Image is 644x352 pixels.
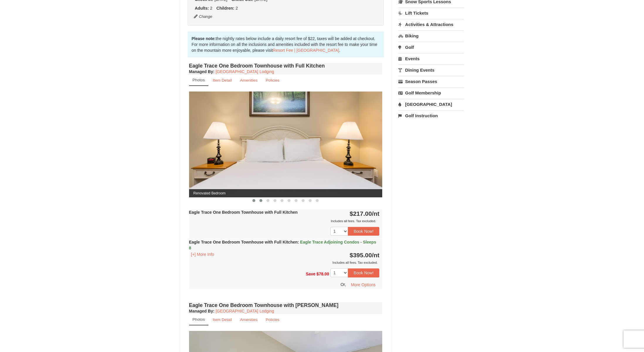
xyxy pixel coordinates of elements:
[240,78,258,82] small: Amenities
[189,309,215,313] strong: :
[398,110,464,121] a: Golf Instruction
[195,6,209,11] strong: Adults:
[240,318,258,322] small: Amenities
[189,302,383,308] h4: Eagle Trace One Bedroom Townhouse with [PERSON_NAME]
[213,78,232,82] small: Item Detail
[189,189,383,197] span: Renovated Bedroom
[189,251,216,258] button: [+] More Info
[236,75,261,86] a: Amenities
[398,99,464,110] a: [GEOGRAPHIC_DATA]
[216,6,234,11] strong: Children:
[193,317,205,322] small: Photos
[317,272,329,276] span: $78.00
[348,227,380,236] button: Book Now!
[266,78,279,82] small: Policies
[398,42,464,53] a: Golf
[193,78,205,82] small: Photos
[209,75,236,86] a: Item Detail
[189,75,208,86] a: Photos
[298,240,299,244] span: :
[189,309,213,313] span: Managed By
[189,218,380,224] div: Includes all fees. Tax excluded.
[273,48,339,53] a: Resort Fee | [GEOGRAPHIC_DATA]
[193,13,213,20] button: Change
[216,309,274,313] a: [GEOGRAPHIC_DATA] Lodging
[350,252,372,258] span: $395.00
[262,75,283,86] a: Policies
[189,69,215,74] strong: :
[210,6,213,11] span: 2
[306,272,315,276] span: Save
[398,19,464,30] a: Activities & Attractions
[341,282,346,287] span: Or,
[350,210,380,217] strong: $217.00
[216,69,274,74] a: [GEOGRAPHIC_DATA] Lodging
[236,6,238,11] span: 2
[262,314,283,325] a: Policies
[192,36,216,41] strong: Please note:
[189,69,213,74] span: Managed By
[398,8,464,18] a: Lift Tickets
[372,252,380,258] span: /nt
[348,268,380,277] button: Book Now!
[398,65,464,75] a: Dining Events
[189,63,383,69] h4: Eagle Trace One Bedroom Townhouse with Full Kitchen
[236,314,261,325] a: Amenities
[372,210,380,217] span: /nt
[209,314,236,325] a: Item Detail
[189,240,376,250] strong: Eagle Trace One Bedroom Townhouse with Full Kitchen
[398,76,464,87] a: Season Passes
[266,318,279,322] small: Policies
[398,53,464,64] a: Events
[398,30,464,41] a: Biking
[189,260,380,265] div: Includes all fees. Tax excluded.
[347,280,379,289] button: More Options
[189,210,298,215] strong: Eagle Trace One Bedroom Townhouse with Full Kitchen
[189,92,383,197] img: Renovated Bedroom
[188,32,384,57] div: the nightly rates below include a daily resort fee of $22, taxes will be added at checkout. For m...
[213,318,232,322] small: Item Detail
[398,87,464,98] a: Golf Membership
[189,314,208,325] a: Photos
